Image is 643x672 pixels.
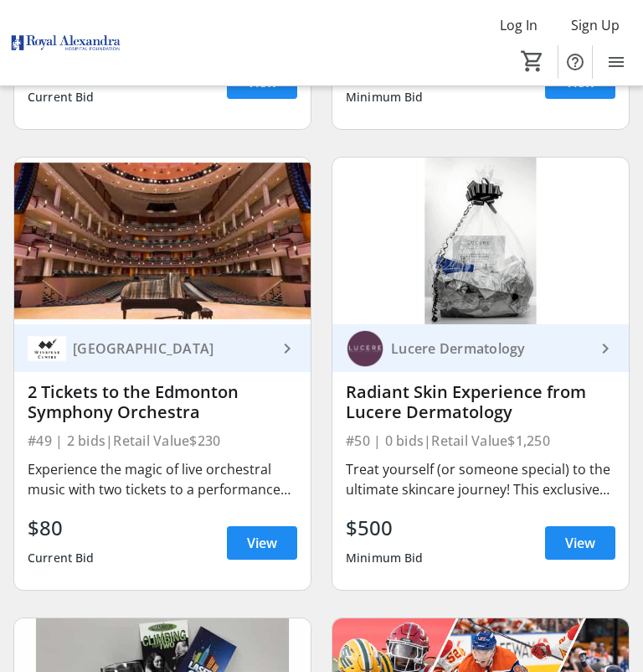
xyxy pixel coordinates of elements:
div: $80 [28,513,95,543]
div: [GEOGRAPHIC_DATA] [66,340,277,357]
img: Royal Alexandra Hospital Foundation's Logo [10,12,121,75]
a: Winspear Centre[GEOGRAPHIC_DATA] [14,324,311,372]
button: Help [558,45,592,79]
mat-icon: keyboard_arrow_right [595,339,615,359]
span: Log In [500,15,538,35]
a: View [545,65,615,99]
div: 2 Tickets to the Edmonton Symphony Orchestra [28,382,297,422]
div: Minimum Bid [346,543,424,573]
div: #50 | 0 bids | Retail Value $1,250 [346,429,615,452]
div: Radiant Skin Experience from Lucere Dermatology [346,382,615,422]
button: Sign Up [558,12,633,39]
div: Treat yourself (or someone special) to the ultimate skincare journey! This exclusive package incl... [346,459,615,499]
span: Sign Up [571,15,620,35]
button: Log In [486,12,551,39]
a: Lucere DermatologyLucere Dermatology [332,324,629,372]
div: #49 | 2 bids | Retail Value $230 [28,429,297,452]
div: Minimum Bid [346,82,424,112]
a: View [227,526,297,560]
a: View [545,526,615,560]
span: View [565,533,595,553]
div: Current Bid [28,82,95,112]
div: Lucere Dermatology [384,340,595,357]
img: 2 Tickets to the Edmonton Symphony Orchestra [14,158,311,324]
button: Cart [517,46,548,76]
div: Experience the magic of live orchestral music with two tickets to a performance by the Edmonton S... [28,459,297,499]
div: Current Bid [28,543,95,573]
a: View [227,65,297,99]
button: Menu [599,45,633,79]
img: Radiant Skin Experience from Lucere Dermatology [332,158,629,324]
img: Winspear Centre [28,329,66,368]
img: Lucere Dermatology [346,329,384,368]
span: View [247,533,277,553]
mat-icon: keyboard_arrow_right [277,339,297,359]
div: $500 [346,513,424,543]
